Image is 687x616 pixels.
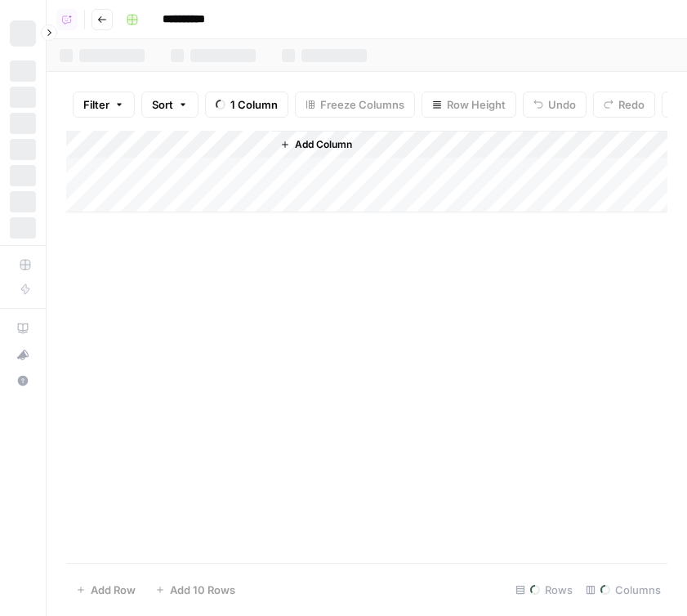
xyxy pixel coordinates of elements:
[548,96,576,113] span: Undo
[422,92,516,118] button: Row Height
[145,577,245,603] button: Add 10 Rows
[230,96,278,113] span: 1 Column
[66,577,145,603] button: Add Row
[295,137,352,152] span: Add Column
[170,582,235,598] span: Add 10 Rows
[447,96,506,113] span: Row Height
[73,92,135,118] button: Filter
[83,96,109,113] span: Filter
[10,315,36,341] a: AirOps Academy
[274,134,359,155] button: Add Column
[11,342,35,367] div: What's new?
[152,96,173,113] span: Sort
[320,96,404,113] span: Freeze Columns
[509,577,579,603] div: Rows
[141,92,199,118] button: Sort
[10,368,36,394] button: Help + Support
[579,577,667,603] div: Columns
[205,92,288,118] button: 1 Column
[91,582,136,598] span: Add Row
[10,341,36,368] button: What's new?
[618,96,645,113] span: Redo
[593,92,655,118] button: Redo
[523,92,587,118] button: Undo
[295,92,415,118] button: Freeze Columns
